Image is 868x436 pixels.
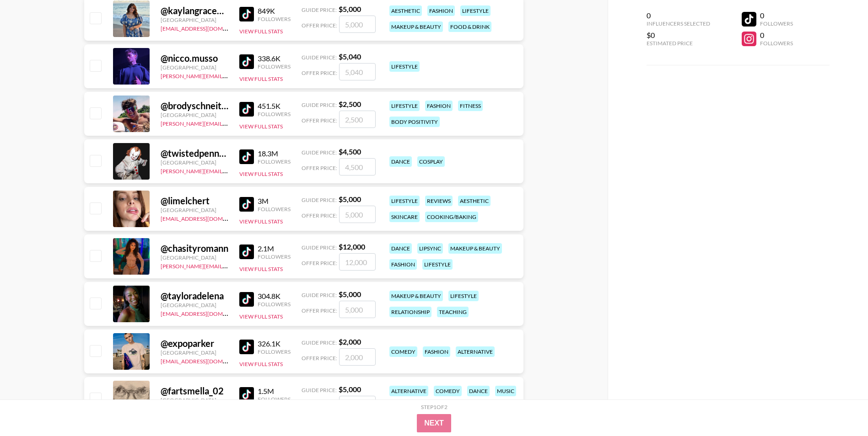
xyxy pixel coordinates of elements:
[161,118,296,127] a: [PERSON_NAME][EMAIL_ADDRESS][DOMAIN_NAME]
[161,53,228,64] div: @ nicco.musso
[302,244,337,251] span: Guide Price:
[161,349,228,356] div: [GEOGRAPHIC_DATA]
[258,292,291,301] div: 304.8K
[239,7,254,21] img: TikTok
[422,259,453,270] div: lifestyle
[161,261,296,270] a: [PERSON_NAME][EMAIL_ADDRESS][DOMAIN_NAME]
[258,348,291,355] div: Followers
[339,16,376,33] input: 5,000
[302,165,337,171] span: Offer Price:
[161,5,228,16] div: @ kaylangracehedenskog
[161,385,228,397] div: @ fartsmella_02
[458,196,491,206] div: aesthetic
[417,414,451,432] button: Next
[437,307,469,317] div: teaching
[302,69,337,76] span: Offer Price:
[302,117,337,124] span: Offer Price:
[339,253,376,271] input: 12,000
[339,348,376,366] input: 2,000
[239,387,254,402] img: TikTok
[647,40,710,47] div: Estimated Price
[417,156,445,167] div: cosplay
[258,206,291,213] div: Followers
[302,197,337,203] span: Guide Price:
[339,385,361,393] strong: $ 5,000
[339,111,376,128] input: 2,500
[425,196,453,206] div: reviews
[161,195,228,207] div: @ limelchert
[161,302,228,308] div: [GEOGRAPHIC_DATA]
[456,346,495,357] div: alternative
[339,5,361,13] strong: $ 5,000
[389,61,420,72] div: lifestyle
[258,54,291,63] div: 338.6K
[239,340,254,354] img: TikTok
[258,16,291,22] div: Followers
[389,5,422,16] div: aesthetic
[339,301,376,318] input: 5,000
[239,245,254,259] img: TikTok
[239,28,283,35] button: View Full Stats
[239,123,283,130] button: View Full Stats
[389,156,412,167] div: dance
[161,290,228,302] div: @ tayloradelena
[161,243,228,254] div: @ chasityromann
[302,339,337,346] span: Guide Price:
[258,158,291,165] div: Followers
[760,11,793,20] div: 0
[161,159,228,166] div: [GEOGRAPHIC_DATA]
[458,101,483,111] div: fitness
[760,31,793,40] div: 0
[258,253,291,260] div: Followers
[448,243,502,254] div: makeup & beauty
[161,254,228,261] div: [GEOGRAPHIC_DATA]
[161,100,228,112] div: @ brodyschneitzer
[258,149,291,158] div: 18.3M
[258,301,291,308] div: Followers
[425,101,453,111] div: fashion
[239,218,283,225] button: View Full Stats
[647,31,710,40] div: $0
[258,197,291,206] div: 3M
[302,6,337,13] span: Guide Price:
[161,338,228,349] div: @ expoparker
[339,147,361,156] strong: $ 4,500
[647,11,710,20] div: 0
[425,212,478,222] div: cooking/baking
[258,387,291,396] div: 1.5M
[258,63,291,70] div: Followers
[448,291,479,301] div: lifestyle
[339,100,361,108] strong: $ 2,500
[448,21,491,32] div: food & drink
[339,63,376,80] input: 5,040
[339,158,376,175] input: 4,500
[302,292,337,298] span: Guide Price:
[389,291,443,301] div: makeup & beauty
[389,101,420,111] div: lifestyle
[239,197,254,212] img: TikTok
[161,213,253,222] a: [EMAIL_ADDRESS][DOMAIN_NAME]
[760,40,793,47] div: Followers
[417,243,443,254] div: lipsync
[339,52,361,61] strong: $ 5,040
[760,20,793,27] div: Followers
[302,387,337,393] span: Guide Price:
[161,207,228,213] div: [GEOGRAPHIC_DATA]
[239,75,283,82] button: View Full Stats
[302,212,337,219] span: Offer Price:
[467,386,490,396] div: dance
[239,266,283,272] button: View Full Stats
[239,292,254,307] img: TikTok
[389,346,417,357] div: comedy
[239,361,283,367] button: View Full Stats
[339,396,376,413] input: 5,000
[239,54,254,69] img: TikTok
[161,23,253,32] a: [EMAIL_ADDRESS][DOMAIN_NAME]
[239,102,254,117] img: TikTok
[161,166,296,175] a: [PERSON_NAME][EMAIL_ADDRESS][DOMAIN_NAME]
[161,64,228,71] div: [GEOGRAPHIC_DATA]
[423,346,450,357] div: fashion
[161,397,228,404] div: [GEOGRAPHIC_DATA]
[258,6,291,16] div: 849K
[460,5,491,16] div: lifestyle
